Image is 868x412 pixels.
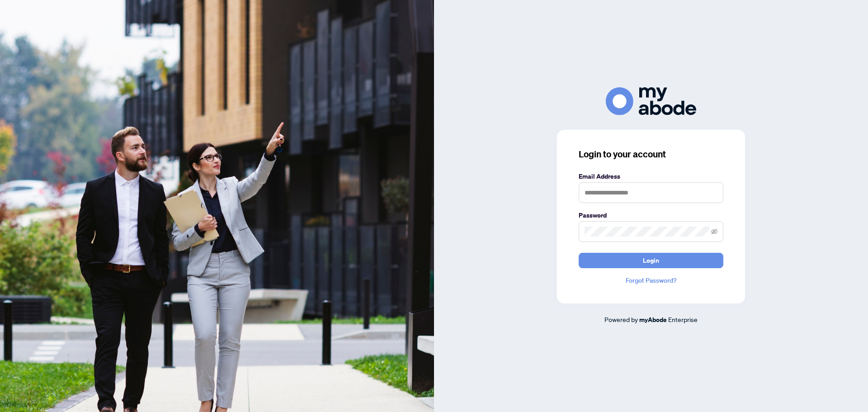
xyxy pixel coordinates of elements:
[668,315,698,323] span: Enterprise
[579,148,723,161] h3: Login to your account
[643,253,659,268] span: Login
[579,210,723,220] label: Password
[579,275,723,285] a: Forgot Password?
[579,171,723,181] label: Email Address
[604,315,638,323] span: Powered by
[579,253,723,268] button: Login
[711,228,717,235] span: eye-invisible
[639,315,667,325] a: myAbode
[606,87,696,115] img: ma-logo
